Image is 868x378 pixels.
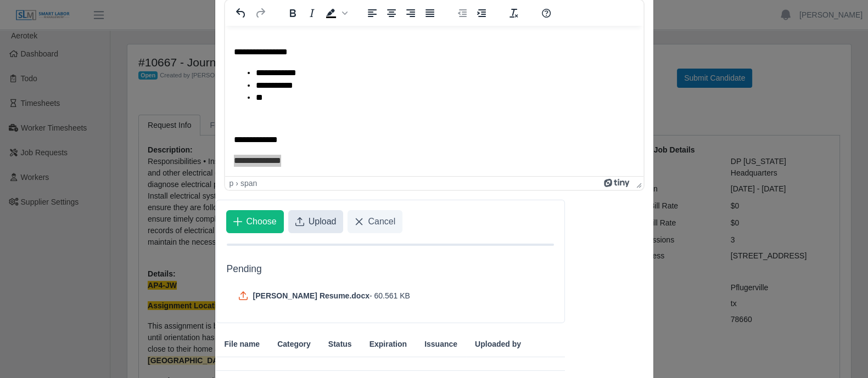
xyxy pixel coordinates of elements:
[288,210,344,233] button: Upload
[368,215,395,228] span: Cancel
[348,210,402,233] button: Cancel
[253,290,369,301] span: [PERSON_NAME] Resume.docx
[227,263,555,275] h5: Pending
[369,338,407,350] span: Expiration
[632,177,643,190] div: Press the Up and Down arrow keys to resize the editor.
[229,179,234,188] div: p
[604,179,631,188] a: Powered by Tiny
[328,338,352,350] span: Status
[225,338,260,350] span: File name
[277,338,311,350] span: Category
[369,290,410,301] span: - 60.561 KB
[225,26,643,176] iframe: Rich Text Area
[240,179,257,188] div: span
[424,338,457,350] span: Issuance
[236,179,238,188] div: ›
[247,215,277,228] span: Choose
[475,338,521,350] span: Uploaded by
[309,215,337,228] span: Upload
[226,210,284,233] button: Choose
